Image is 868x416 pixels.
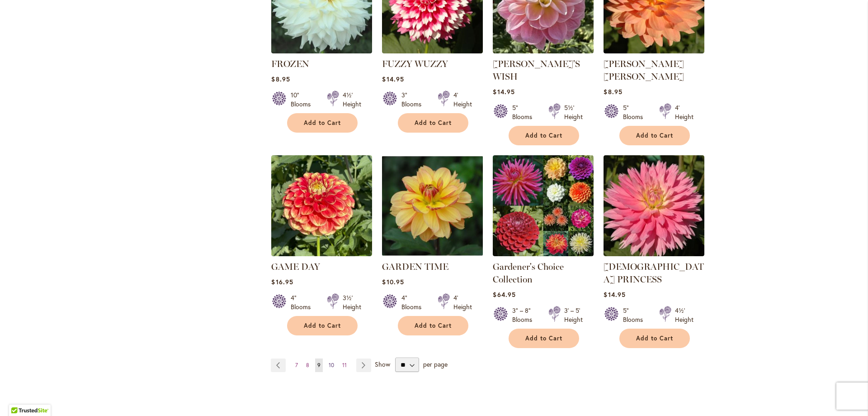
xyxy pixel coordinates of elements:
iframe: Launch Accessibility Center [7,384,32,409]
span: 11 [342,362,347,368]
a: Gardener's Choice Collection [493,249,594,258]
span: $8.95 [271,75,290,83]
a: 11 [340,359,349,372]
a: [PERSON_NAME] [PERSON_NAME] [604,58,684,82]
div: 3" – 8" Blooms [512,306,538,324]
span: 9 [317,362,321,368]
button: Add to Cart [287,113,358,133]
div: 5" Blooms [623,306,648,324]
div: 5½' Height [564,103,583,121]
span: Show [375,360,390,368]
span: $64.95 [493,290,515,299]
div: 10" Blooms [291,91,316,109]
span: Add to Cart [636,335,673,342]
img: Gardener's Choice Collection [493,155,594,256]
a: GARDEN TIME [382,261,448,272]
span: Add to Cart [636,132,673,139]
div: 5" Blooms [623,103,648,121]
span: 7 [295,362,298,368]
a: 7 [293,359,300,372]
span: Add to Cart [415,119,452,127]
div: 3" Blooms [401,91,427,109]
a: [DEMOGRAPHIC_DATA] PRINCESS [604,261,704,285]
button: Add to Cart [619,329,690,348]
span: Add to Cart [304,322,341,330]
span: $14.95 [604,290,625,299]
a: FUZZY WUZZY [382,47,483,55]
a: GABRIELLE MARIE [604,47,704,55]
span: $14.95 [382,75,404,83]
div: 4½' Height [675,306,693,324]
span: $10.95 [382,277,404,286]
div: 4" Blooms [401,293,427,311]
a: [PERSON_NAME]'S WISH [493,58,580,82]
span: 10 [329,362,334,368]
span: Add to Cart [415,322,452,330]
a: GAME DAY [271,249,372,258]
a: Gardener's Choice Collection [493,261,564,285]
a: GAME DAY [271,261,320,272]
div: 3' – 5' Height [564,306,583,324]
button: Add to Cart [619,126,690,145]
a: Gabbie's Wish [493,47,594,55]
a: FROZEN [271,58,309,69]
div: 3½' Height [343,293,361,311]
a: GAY PRINCESS [604,249,704,258]
button: Add to Cart [509,329,579,348]
div: 5" Blooms [512,103,538,121]
button: Add to Cart [398,113,468,133]
a: GARDEN TIME [382,249,483,258]
span: Add to Cart [304,119,341,127]
a: 8 [304,359,311,372]
div: 4' Height [453,293,472,311]
span: Add to Cart [525,132,562,139]
div: 4' Height [675,103,693,121]
img: GARDEN TIME [382,155,483,256]
a: FUZZY WUZZY [382,58,448,69]
div: 4' Height [453,91,472,109]
button: Add to Cart [509,126,579,145]
span: per page [423,360,448,368]
span: Add to Cart [525,335,562,342]
span: $8.95 [604,87,622,96]
button: Add to Cart [398,316,468,335]
button: Add to Cart [287,316,358,335]
img: GAME DAY [271,155,372,256]
div: 4½' Height [343,91,361,109]
span: $14.95 [493,87,514,96]
img: GAY PRINCESS [604,155,704,256]
a: Frozen [271,47,372,55]
div: 4" Blooms [291,293,316,311]
span: 8 [306,362,309,368]
span: $16.95 [271,277,293,286]
a: 10 [326,359,336,372]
